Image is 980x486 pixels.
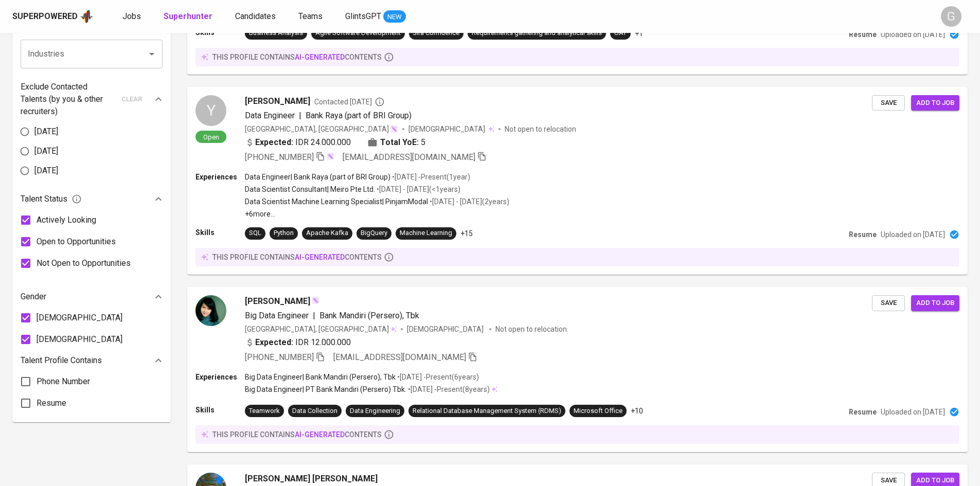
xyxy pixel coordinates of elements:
[400,228,452,238] div: Machine Learning
[408,124,487,134] span: [DEMOGRAPHIC_DATA]
[319,311,419,320] span: Bank Mandiri (Persero), Tbk
[37,312,122,324] span: [DEMOGRAPHIC_DATA]
[245,209,509,219] p: +6 more ...
[245,136,351,149] div: IDR 24.000.000
[195,295,226,326] img: db28391389b3287ee5a91ebd2eed9cec.jpg
[245,152,314,162] span: [PHONE_NUMBER]
[333,352,466,362] span: [EMAIL_ADDRESS][DOMAIN_NAME]
[916,97,954,109] span: Add to job
[249,406,280,416] div: Teamwork
[255,136,293,149] b: Expected:
[383,12,406,22] span: NEW
[877,97,900,109] span: Save
[343,152,475,162] span: [EMAIL_ADDRESS][DOMAIN_NAME]
[245,196,428,207] p: Data Scientist Machine Learning Specialist | PinjamModal
[235,11,276,21] span: Candidates
[314,97,385,107] span: Contacted [DATE]
[164,10,215,23] a: Superhunter
[292,406,337,416] div: Data Collection
[872,295,905,311] button: Save
[80,9,94,24] img: app logo
[249,228,261,238] div: SQL
[245,124,398,134] div: [GEOGRAPHIC_DATA], [GEOGRAPHIC_DATA]
[145,47,159,61] button: Open
[249,28,303,38] div: Business Analysis
[460,228,473,239] p: +15
[390,172,470,182] p: • [DATE] - Present ( 1 year )
[21,291,46,303] p: Gender
[245,352,314,362] span: [PHONE_NUMBER]
[245,372,396,382] p: Big Data Engineer | Bank Mandiri (Persero), Tbk
[375,97,385,107] svg: By Batam recruiter
[911,295,959,311] button: Add to job
[245,172,390,182] p: Data Engineer | Bank Raya (part of BRI Group)
[295,253,345,261] span: AI-generated
[306,228,348,238] div: Apache Kafka
[495,324,567,334] p: Not open to relocation
[406,384,490,394] p: • [DATE] - Present ( 8 years )
[235,10,278,23] a: Candidates
[315,28,401,38] div: Agile Software Development
[195,172,245,182] p: Experiences
[34,125,58,138] span: [DATE]
[574,406,622,416] div: Microsoft Office
[245,295,310,308] span: [PERSON_NAME]
[872,95,905,111] button: Save
[407,324,485,334] span: [DEMOGRAPHIC_DATA]
[37,257,131,269] span: Not Open to Opportunities
[21,286,163,307] div: Gender
[413,28,459,38] div: Jira Confluence
[849,407,877,417] p: Resume
[881,229,945,240] p: Uploaded on [DATE]
[421,136,425,149] span: 5
[631,406,643,416] p: +10
[941,6,961,27] div: G
[245,95,310,107] span: [PERSON_NAME]
[911,95,959,111] button: Add to job
[255,336,293,349] b: Expected:
[187,287,968,452] a: [PERSON_NAME]Big Data Engineer|Bank Mandiri (Persero), Tbk[GEOGRAPHIC_DATA], [GEOGRAPHIC_DATA][DE...
[350,406,400,416] div: Data Engineering
[195,405,245,415] p: Skills
[375,184,460,194] p: • [DATE] - [DATE] ( <1 years )
[311,296,319,304] img: magic_wand.svg
[299,110,301,122] span: |
[187,87,968,275] a: YOpen[PERSON_NAME]Contacted [DATE]Data Engineer|Bank Raya (part of BRI Group)[GEOGRAPHIC_DATA], [...
[21,354,102,367] p: Talent Profile Contains
[199,133,223,141] span: Open
[245,324,397,334] div: [GEOGRAPHIC_DATA], [GEOGRAPHIC_DATA]
[345,10,406,23] a: GlintsGPT NEW
[295,430,345,439] span: AI-generated
[245,473,378,485] span: [PERSON_NAME] [PERSON_NAME]
[34,145,58,157] span: [DATE]
[295,53,345,61] span: AI-generated
[212,429,382,440] p: this profile contains contents
[849,229,877,240] p: Resume
[37,236,116,248] span: Open to Opportunities
[274,228,294,238] div: Python
[37,333,122,346] span: [DEMOGRAPHIC_DATA]
[164,11,212,21] b: Superhunter
[413,406,561,416] div: Relational Database Management System (RDMS)
[313,310,315,322] span: |
[37,214,96,226] span: Actively Looking
[361,228,387,238] div: BigQuery
[298,10,325,23] a: Teams
[380,136,419,149] b: Total YoE:
[37,397,66,409] span: Resume
[37,375,90,388] span: Phone Number
[212,252,382,262] p: this profile contains contents
[877,297,900,309] span: Save
[245,111,295,120] span: Data Engineer
[345,11,381,21] span: GlintsGPT
[245,336,351,349] div: IDR 12.000.000
[122,11,141,21] span: Jobs
[21,81,163,118] div: Exclude Contacted Talents (by you & other recruiters)clear
[472,28,602,38] div: Requirements gathering and analytical skills
[298,11,323,21] span: Teams
[306,111,412,120] span: Bank Raya (part of BRI Group)
[195,227,245,238] p: Skills
[396,372,479,382] p: • [DATE] - Present ( 6 years )
[34,165,58,177] span: [DATE]
[245,384,406,394] p: Big Data Engineer | PT Bank Mandiri (Persero) Tbk.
